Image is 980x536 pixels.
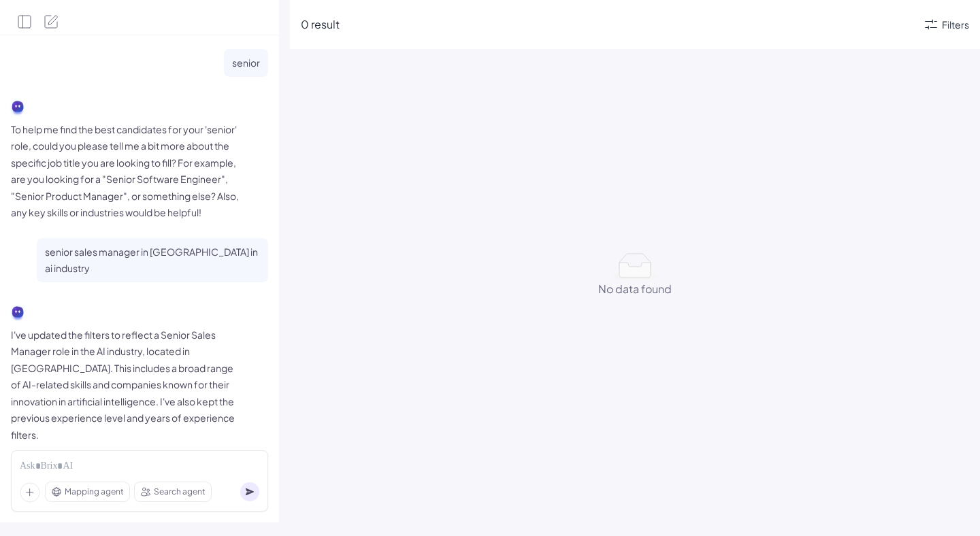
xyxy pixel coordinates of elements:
span: Search agent [154,486,206,498]
div: No data found [598,281,672,297]
p: senior [232,54,260,71]
button: Open Side Panel [16,14,33,30]
div: Filters [942,18,969,32]
span: Mapping agent [65,486,124,498]
p: senior sales manager in [GEOGRAPHIC_DATA] in ai industry [45,244,260,277]
span: 0 result [301,17,340,31]
iframe: Intercom live chat [934,490,966,522]
p: To help me find the best candidates for your 'senior' role, could you please tell me a bit more a... [11,121,242,221]
button: New Search [44,14,60,30]
p: I've updated the filters to reflect a Senior Sales Manager role in the AI industry, located in [G... [11,326,242,443]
